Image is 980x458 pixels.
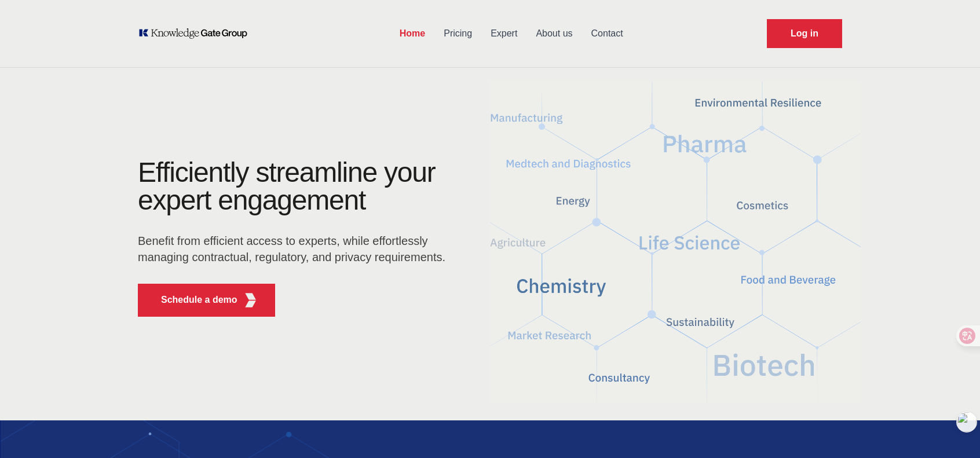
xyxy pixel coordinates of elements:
p: Schedule a demo [161,293,237,307]
a: Home [390,19,434,49]
a: Pricing [434,19,481,49]
p: Benefit from efficient access to experts, while effortlessly managing contractual, regulatory, an... [138,233,453,265]
a: About us [526,19,582,49]
a: Contact [582,19,632,49]
a: Request Demo [767,19,842,48]
img: KGG Fifth Element RED [490,75,861,409]
button: Schedule a demoKGG Fifth Element RED [138,284,275,317]
a: KOL Knowledge Platform: Talk to Key External Experts (KEE) [138,28,255,39]
h1: Efficiently streamline your expert engagement [138,157,436,215]
img: KGG Fifth Element RED [243,293,258,307]
a: Expert [481,19,526,49]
